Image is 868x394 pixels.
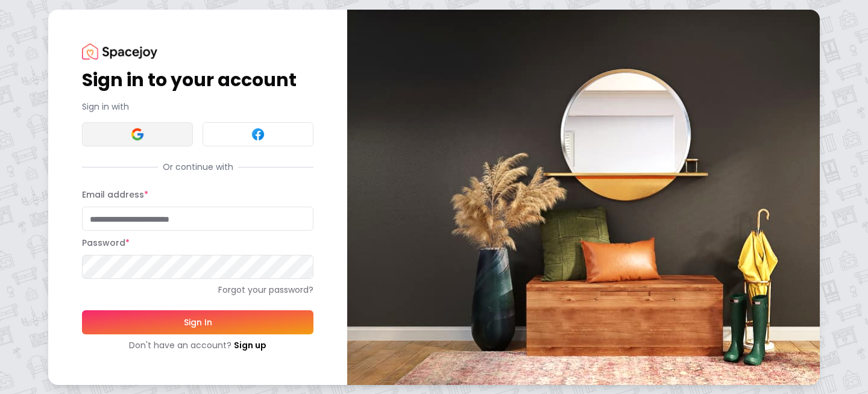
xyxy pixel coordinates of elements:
[251,127,265,142] img: Facebook signin
[82,237,130,249] label: Password
[158,161,238,173] span: Or continue with
[130,127,145,142] img: Google signin
[82,284,313,296] a: Forgot your password?
[347,10,820,385] img: banner
[82,101,313,113] p: Sign in with
[82,310,313,334] button: Sign In
[82,69,313,91] h1: Sign in to your account
[82,43,157,60] img: Spacejoy Logo
[82,339,313,351] div: Don't have an account?
[234,339,266,351] a: Sign up
[82,189,148,201] label: Email address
